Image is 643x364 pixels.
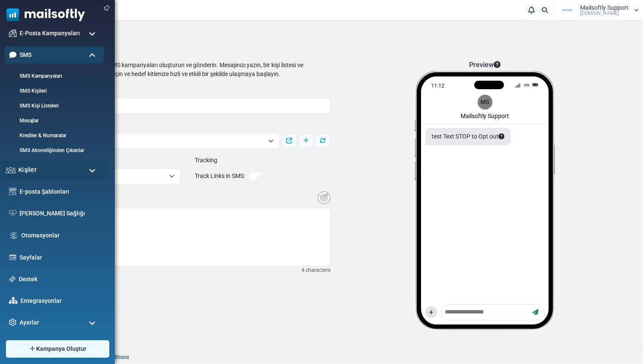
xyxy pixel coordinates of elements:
[9,276,16,282] img: support-icon.svg
[18,165,37,175] span: Kişiler
[28,348,643,364] footer: 2025
[9,188,17,195] img: email-templates-icon.svg
[580,11,619,16] span: [DOMAIN_NAME]
[5,147,102,154] a: SMS Aboneliğinden Çıkanlar
[20,296,100,305] a: Entegrasyonlar
[20,29,80,38] span: E-Posta Kampanyaları
[425,128,511,145] div: test Text STOP to Opt out
[20,209,100,218] a: [PERSON_NAME] Sağlığı
[195,168,330,184] div: Track Links in SMS:
[580,5,629,11] span: Mailsoftly Support
[9,210,17,217] img: domain-health-icon.svg
[41,133,280,149] span: Betul Sms Test
[9,29,17,37] img: campaigns-icon.png
[557,4,578,17] img: User Logo
[5,87,102,95] a: SMS Kişileri
[20,51,31,59] span: SMS
[302,266,330,274] small: 4 characters
[6,167,16,173] img: contacts-icon.svg
[494,61,501,68] i: This is a visual preview of how your message may appear on a phone. The appearance may vary depen...
[5,102,102,110] a: SMS Kişi Listeleri
[431,82,512,87] div: 11:12
[5,132,102,139] a: Krediler & Numaralar
[41,61,330,79] div: Seçtiğiniz kişilere kolayca SMS kampanyaları oluşturun ve gönderin. Mesajınızı yazın, bir kişi li...
[195,156,217,165] label: Tracking
[9,319,17,326] img: settings-icon.svg
[21,231,100,240] a: Otomasyonlar
[20,187,100,196] a: E-posta Şablonları
[5,72,102,80] a: SMS Kampanyaları
[19,275,100,284] a: Destek
[9,231,18,240] img: workflow.svg
[9,254,17,261] img: landing_pages.svg
[557,4,639,17] a: User Logo Mailsoftly Support [DOMAIN_NAME]
[318,191,330,204] img: Insert Variable
[498,133,504,139] i: To respect recipients' preferences and comply with messaging regulations, an unsubscribe option i...
[469,61,501,69] h6: Preview
[36,344,86,353] span: Kampanya Oluştur
[20,253,100,262] a: Sayfalar
[47,136,264,146] span: Betul Sms Test
[248,172,264,181] input: On
[5,117,102,124] a: Mesajlar
[524,83,529,87] span: LTE
[9,51,17,59] img: sms-icon-active.png
[20,318,39,327] span: Ayarlar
